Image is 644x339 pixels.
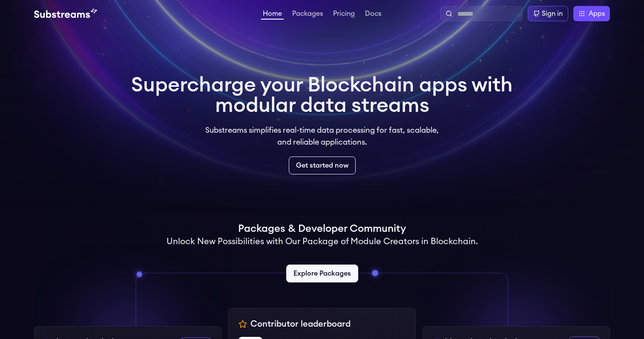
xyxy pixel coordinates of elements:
[199,124,445,148] p: Substreams simplifies real-time data processing for fast, scalable, and reliable applications.
[289,157,356,174] a: Get started now
[167,236,478,248] h2: Unlock New Possibilities with Our Package of Module Creators in Blockchain.
[286,265,358,282] a: Explore Packages
[261,10,284,20] a: Home
[331,10,356,19] a: Pricing
[528,6,568,21] a: Sign in
[238,222,406,236] h1: Packages & Developer Community
[34,9,97,19] img: Substream's logo
[131,75,513,116] h1: Supercharge your Blockchain apps with modular data streams
[290,10,325,19] a: Packages
[542,9,563,19] div: Sign in
[363,10,383,19] a: Docs
[589,9,605,19] span: Apps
